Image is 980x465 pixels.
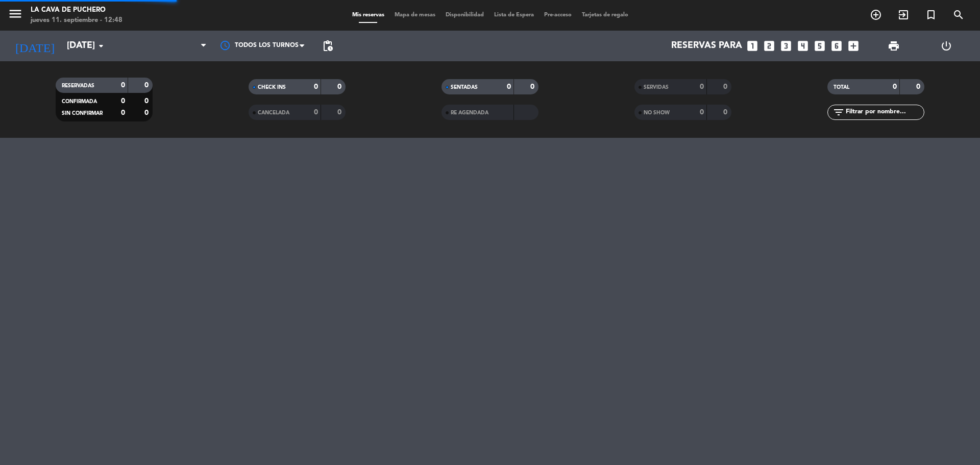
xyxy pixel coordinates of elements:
[644,110,670,115] span: NO SHOW
[925,9,937,21] i: turned_in_not
[8,6,23,25] button: menu
[322,40,334,52] span: pending_actions
[31,5,122,15] div: La Cava de Puchero
[577,12,633,18] span: Tarjetas de regalo
[671,41,742,51] span: Reservas para
[644,85,669,90] span: SERVIDAS
[952,9,965,21] i: search
[8,35,62,57] i: [DATE]
[62,99,97,104] span: CONFIRMADA
[389,12,440,18] span: Mapa de mesas
[539,12,577,18] span: Pre-acceso
[144,97,151,105] strong: 0
[723,83,729,90] strong: 0
[121,82,125,89] strong: 0
[314,109,318,116] strong: 0
[834,85,849,90] span: TOTAL
[144,109,151,116] strong: 0
[337,83,344,90] strong: 0
[347,12,389,18] span: Mis reservas
[920,31,972,61] div: LOG OUT
[121,97,125,105] strong: 0
[916,83,922,90] strong: 0
[489,12,539,18] span: Lista de Espera
[796,39,810,53] i: looks_4
[507,83,511,90] strong: 0
[779,39,793,53] i: looks_3
[451,85,478,90] span: SENTADAS
[700,83,704,90] strong: 0
[62,111,103,116] span: SIN CONFIRMAR
[95,40,107,52] i: arrow_drop_down
[31,15,122,26] div: jueves 11. septiembre - 12:48
[830,39,843,53] i: looks_6
[893,83,897,90] strong: 0
[530,83,536,90] strong: 0
[451,110,488,115] span: RE AGENDADA
[258,85,286,90] span: CHECK INS
[888,40,900,52] span: print
[314,83,318,90] strong: 0
[121,109,125,116] strong: 0
[258,110,289,115] span: CANCELADA
[847,39,860,53] i: add_box
[763,39,776,53] i: looks_two
[870,9,882,21] i: add_circle_outline
[440,12,489,18] span: Disponibilidad
[8,6,23,21] i: menu
[723,109,729,116] strong: 0
[845,107,924,118] input: Filtrar por nombre...
[897,9,910,21] i: exit_to_app
[62,83,94,88] span: RESERVADAS
[337,109,344,116] strong: 0
[940,40,952,52] i: power_settings_new
[746,39,759,53] i: looks_one
[144,82,151,89] strong: 0
[700,109,704,116] strong: 0
[832,106,845,118] i: filter_list
[813,39,826,53] i: looks_5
